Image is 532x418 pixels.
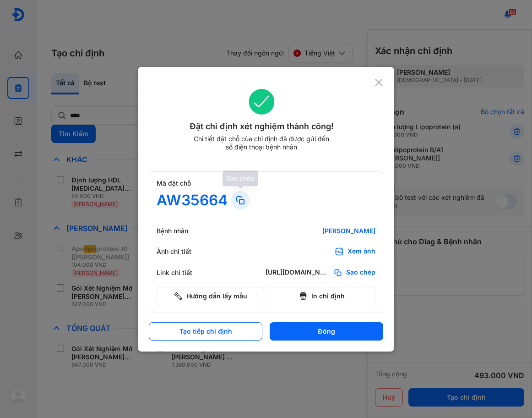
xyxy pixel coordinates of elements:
div: Đặt chỉ định xét nghiệm thành công! [149,120,375,133]
div: [PERSON_NAME] [266,227,375,235]
div: Ảnh chi tiết [157,247,212,256]
div: Mã đặt chỗ [157,179,375,187]
button: Tạo tiếp chỉ định [149,322,262,341]
div: Link chi tiết [157,269,212,277]
span: Sao chép [346,268,375,277]
div: AW35664 [157,191,228,209]
div: Xem ảnh [347,247,375,256]
button: In chỉ định [268,287,375,305]
button: Hướng dẫn lấy mẫu [157,287,264,305]
div: Chi tiết đặt chỗ của chỉ định đã được gửi đến số điện thoại bệnh nhân [190,135,333,151]
button: Đóng [270,322,383,341]
div: [URL][DOMAIN_NAME] [266,268,330,277]
div: Bệnh nhân [157,227,212,235]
